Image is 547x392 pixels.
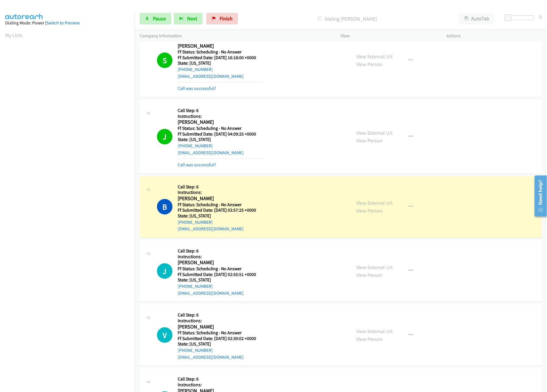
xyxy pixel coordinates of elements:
[356,336,383,342] a: View Person
[5,32,22,38] a: My Lists
[153,15,166,22] span: Pause
[356,200,393,206] a: View External Url
[174,13,203,24] button: Next
[178,226,244,231] a: [EMAIL_ADDRESS][DOMAIN_NAME]
[508,16,534,20] div: Delay between calls (in seconds)
[178,312,263,318] h5: Call Step: 6
[157,327,172,343] h1: V
[178,143,213,148] a: [PHONE_NUMBER]
[178,272,263,277] h5: Ff Submitted Date: [DATE] 02:55:51 +0000
[187,15,197,22] span: Next
[356,130,393,136] a: View External Url
[178,55,263,61] h5: Ff Submitted Date: [DATE] 16:18:00 +0000
[178,347,213,353] a: [PHONE_NUMBER]
[539,13,542,21] div: 0
[178,259,263,266] h2: [PERSON_NAME]
[178,277,263,283] h5: State: [US_STATE]
[246,15,449,23] p: Dialing [PERSON_NAME]
[178,354,244,360] a: [EMAIL_ADDRESS][DOMAIN_NAME]
[178,67,213,72] a: [PHONE_NUMBER]
[140,32,331,39] p: Company Information
[178,341,263,347] h5: State: [US_STATE]
[356,137,383,144] a: View Person
[341,32,436,39] p: View
[178,266,263,272] h5: Ff Status: Scheduling - No Answer
[178,43,263,49] h2: [PERSON_NAME]
[178,382,263,388] h5: Instructions:
[178,74,244,79] a: [EMAIL_ADDRESS][DOMAIN_NAME]
[178,150,244,155] a: [EMAIL_ADDRESS][DOMAIN_NAME]
[206,13,238,24] a: Finish
[178,49,263,55] h5: Ff Status: Scheduling - No Answer
[157,263,172,279] div: The call is yet to be attempted
[178,60,263,66] h5: State: [US_STATE]
[178,86,216,91] a: Call was successful?
[446,32,542,39] p: Actions
[356,61,383,67] a: View Person
[459,13,495,24] button: AutoTab
[356,207,383,214] a: View Person
[46,20,80,26] a: Switch to Preview
[5,44,135,317] iframe: Dialpad
[178,330,263,336] h5: Ff Status: Scheduling - No Answer
[178,202,263,208] h5: Ff Status: Scheduling - No Answer
[220,15,233,22] span: Finish
[178,283,213,289] a: [PHONE_NUMBER]
[178,219,213,225] a: [PHONE_NUMBER]
[356,264,393,271] a: View External Url
[178,207,263,213] h5: Ff Submitted Date: [DATE] 03:57:25 +0000
[178,336,263,341] h5: Ff Submitted Date: [DATE] 02:30:02 +0000
[157,327,172,343] div: The call is yet to be attempted
[356,272,383,278] a: View Person
[178,195,263,202] h2: [PERSON_NAME]
[178,119,263,125] h2: [PERSON_NAME]
[178,248,263,254] h5: Call Step: 6
[178,190,263,195] h5: Instructions:
[356,53,393,60] a: View External Url
[178,376,263,382] h5: Call Step: 6
[157,263,172,279] h1: J
[178,254,263,260] h5: Instructions:
[178,184,263,190] h5: Call Step: 6
[178,213,263,219] h5: State: [US_STATE]
[178,324,263,330] h2: [PERSON_NAME]
[157,199,172,215] h1: B
[178,318,263,324] h5: Instructions:
[178,125,263,131] h5: Ff Status: Scheduling - No Answer
[178,137,263,142] h5: State: [US_STATE]
[157,129,172,144] h1: J
[178,108,263,113] h5: Call Step: 6
[140,13,171,24] a: Pause
[5,20,129,26] div: Dialing Mode: Power |
[356,328,393,335] a: View External Url
[178,162,216,167] a: Call was successful?
[531,173,547,219] iframe: Resource Center
[157,53,172,68] h1: S
[178,290,244,296] a: [EMAIL_ADDRESS][DOMAIN_NAME]
[178,131,263,137] h5: Ff Submitted Date: [DATE] 04:09:25 +0000
[178,113,263,119] h5: Instructions:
